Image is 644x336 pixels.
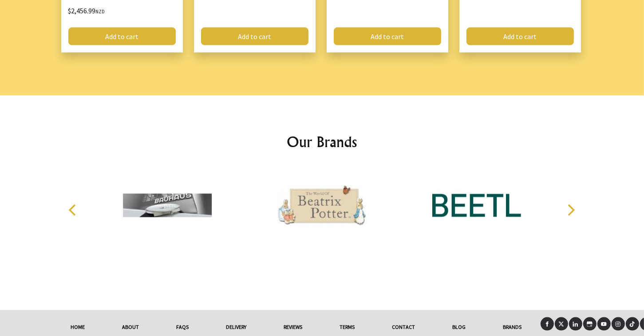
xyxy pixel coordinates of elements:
[597,317,611,331] a: Youtube
[123,172,212,239] img: Bauhaus Watches
[68,28,176,45] a: Add to cart
[432,172,521,239] img: BEETL Skincare
[59,131,585,152] h2: Our Brands
[277,172,366,239] img: Beatrix Potter
[569,317,582,331] a: LinkedIn
[626,317,639,331] a: Tiktok
[466,28,574,45] a: Add to cart
[201,28,308,45] a: Add to cart
[334,28,441,45] a: Add to cart
[555,317,568,331] a: X (Twitter)
[541,317,554,331] a: Facebook
[612,317,625,331] a: Instagram
[561,200,581,220] button: Next
[64,200,83,220] button: Previous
